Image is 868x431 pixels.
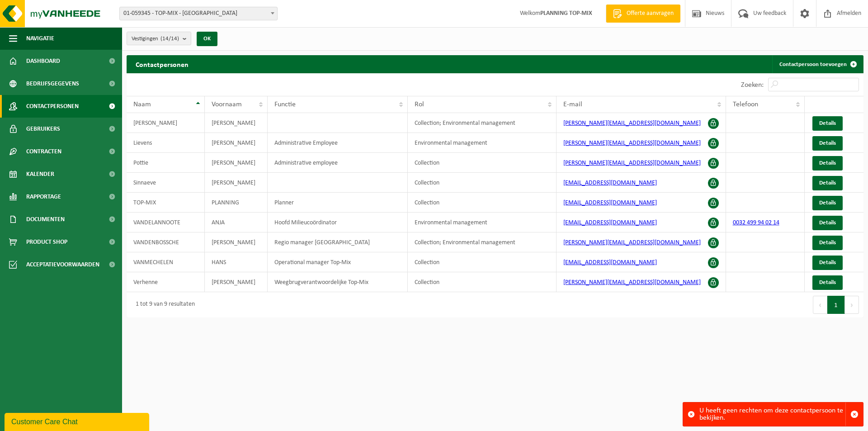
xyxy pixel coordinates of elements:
[26,163,54,185] span: Kalender
[819,260,836,265] span: Details
[205,252,268,272] td: HANS
[5,411,151,431] iframe: chat widget
[132,32,179,46] span: Vestigingen
[127,32,191,45] button: Vestigingen(14/14)
[268,232,408,252] td: Regio manager [GEOGRAPHIC_DATA]
[415,101,424,108] span: Rol
[812,116,843,131] a: Details
[845,296,859,314] button: Next
[819,140,836,146] span: Details
[26,253,99,276] span: Acceptatievoorwaarden
[819,180,836,186] span: Details
[827,296,845,314] button: 1
[408,252,557,272] td: Collection
[563,101,582,108] span: E-mail
[205,153,268,173] td: [PERSON_NAME]
[606,5,680,23] a: Offerte aanvragen
[26,118,60,140] span: Gebruikers
[563,219,657,226] a: [EMAIL_ADDRESS][DOMAIN_NAME]
[563,259,657,266] a: [EMAIL_ADDRESS][DOMAIN_NAME]
[563,140,701,147] a: [PERSON_NAME][EMAIL_ADDRESS][DOMAIN_NAME]
[205,193,268,213] td: PLANNING
[120,7,277,20] span: 01-059345 - TOP-MIX - Oostende
[563,160,701,166] a: [PERSON_NAME][EMAIL_ADDRESS][DOMAIN_NAME]
[127,133,205,153] td: Lievens
[212,101,242,108] span: Voornaam
[812,176,843,190] a: Details
[131,297,195,313] div: 1 tot 9 van 9 resultaten
[205,213,268,232] td: ANJA
[408,173,557,193] td: Collection
[819,220,836,226] span: Details
[812,275,843,290] a: Details
[812,256,843,270] a: Details
[127,153,205,173] td: Pottie
[127,173,205,193] td: Sinnaeve
[408,133,557,153] td: Environmental management
[812,156,843,171] a: Details
[812,216,843,230] a: Details
[819,279,836,285] span: Details
[127,252,205,272] td: VANMECHELEN
[127,272,205,292] td: Verhenne
[133,101,151,108] span: Naam
[812,136,843,151] a: Details
[26,72,79,95] span: Bedrijfsgegevens
[268,133,408,153] td: Administrative Employee
[26,50,60,72] span: Dashboard
[160,36,179,42] count: (14/14)
[26,140,61,163] span: Contracten
[268,252,408,272] td: Operational manager Top-Mix
[819,160,836,166] span: Details
[819,200,836,206] span: Details
[733,219,779,226] a: 0032 499 94 02 14
[127,113,205,133] td: [PERSON_NAME]
[119,7,278,20] span: 01-059345 - TOP-MIX - Oostende
[408,113,557,133] td: Collection; Environmental management
[408,193,557,213] td: Collection
[268,193,408,213] td: Planner
[563,279,701,286] a: [PERSON_NAME][EMAIL_ADDRESS][DOMAIN_NAME]
[408,213,557,232] td: Environmental management
[733,101,758,108] span: Telefoon
[699,403,845,426] div: U heeft geen rechten om deze contactpersoon te bekijken.
[624,9,676,18] span: Offerte aanvragen
[205,173,268,193] td: [PERSON_NAME]
[812,236,843,250] a: Details
[127,213,205,232] td: VANDELANNOOTE
[205,232,268,252] td: [PERSON_NAME]
[274,101,296,108] span: Functie
[563,239,701,246] a: [PERSON_NAME][EMAIL_ADDRESS][DOMAIN_NAME]
[563,199,657,206] a: [EMAIL_ADDRESS][DOMAIN_NAME]
[268,272,408,292] td: Weegbrugverantwoordelijke Top-Mix
[268,213,408,232] td: Hoofd Milieucoördinator
[408,272,557,292] td: Collection
[26,27,54,50] span: Navigatie
[741,81,764,89] label: Zoeken:
[205,272,268,292] td: [PERSON_NAME]
[205,133,268,153] td: [PERSON_NAME]
[127,193,205,213] td: TOP-MIX
[127,232,205,252] td: VANDENBOSSCHE
[563,120,701,127] a: [PERSON_NAME][EMAIL_ADDRESS][DOMAIN_NAME]
[563,180,657,186] a: [EMAIL_ADDRESS][DOMAIN_NAME]
[408,153,557,173] td: Collection
[268,153,408,173] td: Administrative employee
[812,196,843,210] a: Details
[26,231,67,253] span: Product Shop
[819,120,836,126] span: Details
[540,10,592,17] strong: PLANNING TOP-MIX
[26,185,61,208] span: Rapportage
[772,55,863,73] a: Contactpersoon toevoegen
[813,296,827,314] button: Previous
[819,240,836,246] span: Details
[26,95,79,118] span: Contactpersonen
[127,55,198,73] h2: Contactpersonen
[205,113,268,133] td: [PERSON_NAME]
[408,232,557,252] td: Collection; Environmental management
[197,32,217,46] button: OK
[26,208,65,231] span: Documenten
